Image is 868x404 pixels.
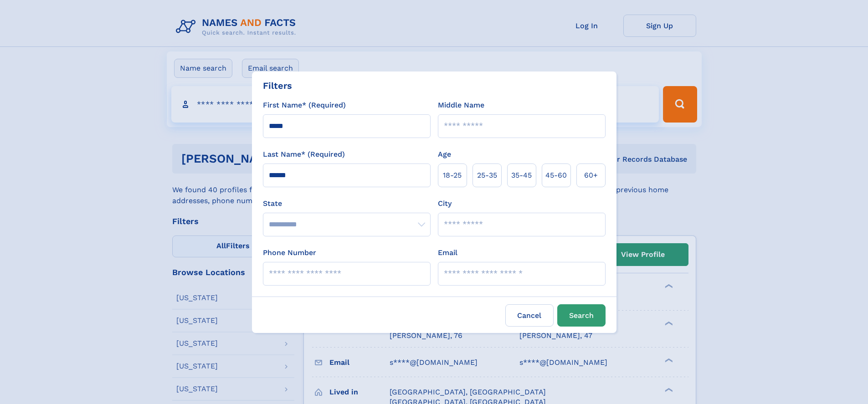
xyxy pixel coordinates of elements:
[557,304,606,327] button: Search
[438,149,451,160] label: Age
[438,100,484,111] label: Middle Name
[438,198,452,209] label: City
[511,170,532,181] span: 35‑45
[438,247,457,258] label: Email
[263,149,345,160] label: Last Name* (Required)
[443,170,462,181] span: 18‑25
[263,247,316,258] label: Phone Number
[584,170,598,181] span: 60+
[477,170,497,181] span: 25‑35
[263,198,431,209] label: State
[263,100,346,111] label: First Name* (Required)
[545,170,567,181] span: 45‑60
[505,304,554,327] label: Cancel
[263,79,292,92] div: Filters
